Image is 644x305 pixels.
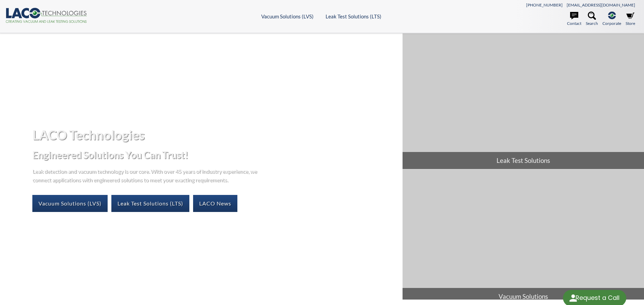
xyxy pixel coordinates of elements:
a: [EMAIL_ADDRESS][DOMAIN_NAME] [567,2,635,7]
span: Vacuum Solutions [403,288,644,305]
a: Leak Test Solutions [403,33,644,169]
a: Search [586,12,598,27]
span: Leak Test Solutions [403,152,644,169]
a: Vacuum Solutions (LVS) [261,13,314,19]
h2: Engineered Solutions You Can Trust! [32,149,397,161]
a: [PHONE_NUMBER] [526,2,563,7]
a: Leak Test Solutions (LTS) [326,13,381,19]
a: LACO News [193,195,237,212]
a: Store [626,12,635,27]
p: Leak detection and vacuum technology is our core. With over 45 years of industry experience, we c... [32,167,261,184]
h1: LACO Technologies [32,126,397,143]
a: Vacuum Solutions (LVS) [32,195,108,212]
a: Vacuum Solutions [403,169,644,305]
img: round button [568,293,579,304]
span: Corporate [602,20,621,27]
a: Leak Test Solutions (LTS) [111,195,189,212]
a: Contact [567,12,581,27]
